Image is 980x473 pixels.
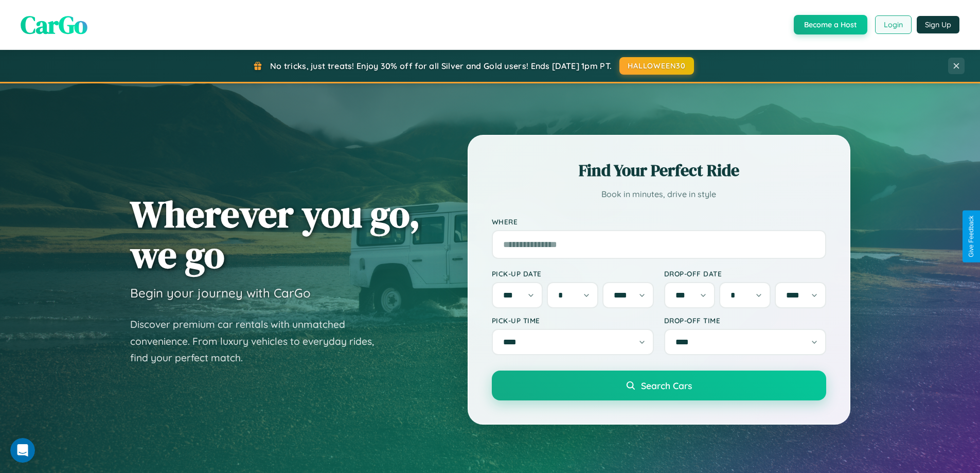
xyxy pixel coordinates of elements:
[10,438,35,463] iframe: Intercom live chat
[21,8,87,42] span: CarGo
[917,16,959,33] button: Sign Up
[968,216,975,257] div: Give Feedback
[492,371,826,400] button: Search Cars
[641,380,692,391] span: Search Cars
[664,269,826,278] label: Drop-off Date
[492,159,826,182] h2: Find Your Perfect Ride
[130,316,387,366] p: Discover premium car rentals with unmatched convenience. From luxury vehicles to everyday rides, ...
[492,316,654,325] label: Pick-up Time
[794,15,867,34] button: Become a Host
[875,15,912,34] button: Login
[492,217,826,226] label: Where
[130,285,311,301] h3: Begin your journey with CarGo
[619,57,694,75] button: HALLOWEEN30
[664,316,826,325] label: Drop-off Time
[492,269,654,278] label: Pick-up Date
[270,61,612,71] span: No tricks, just treats! Enjoy 30% off for all Silver and Gold users! Ends [DATE] 1pm PT.
[130,194,420,275] h1: Wherever you go, we go
[492,187,826,202] p: Book in minutes, drive in style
